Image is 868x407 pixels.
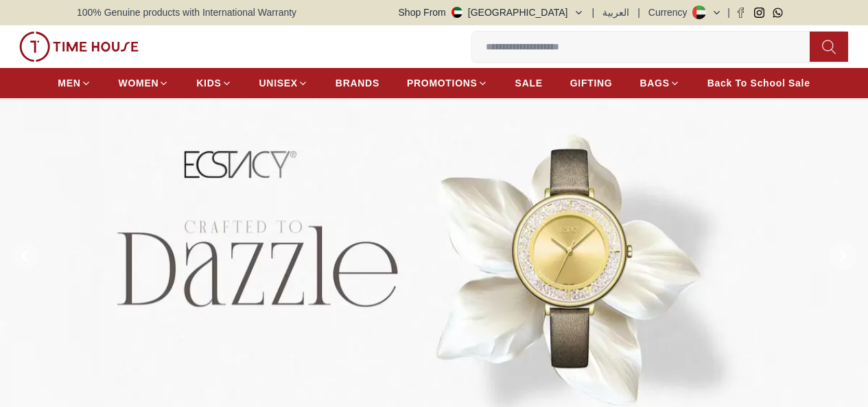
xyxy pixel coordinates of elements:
span: UNISEX [259,76,298,90]
a: UNISEX [259,71,308,95]
button: العربية [602,5,629,19]
span: SALE [515,76,543,90]
a: PROMOTIONS [407,71,488,95]
span: GIFTING [570,76,613,90]
span: BRANDS [336,76,379,90]
img: ... [19,32,139,62]
span: | [637,5,640,19]
a: KIDS [196,71,231,95]
a: Whatsapp [773,8,783,18]
div: Currency [648,5,693,19]
a: MEN [58,71,91,95]
img: United Arab Emirates [451,7,462,18]
a: BAGS [640,71,679,95]
a: GIFTING [570,71,613,95]
span: KIDS [196,76,221,90]
span: MEN [58,76,80,90]
a: SALE [515,71,543,95]
span: BAGS [640,76,669,90]
a: BRANDS [336,71,379,95]
span: PROMOTIONS [407,76,478,90]
button: Shop From[GEOGRAPHIC_DATA] [399,5,584,19]
a: Back To School Sale [707,71,810,95]
span: 100% Genuine products with International Warranty [77,5,296,19]
span: WOMEN [119,76,159,90]
span: | [727,5,730,19]
a: WOMEN [119,71,169,95]
span: Back To School Sale [707,76,810,90]
span: | [592,5,595,19]
a: Facebook [736,8,746,18]
a: Instagram [754,8,764,18]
